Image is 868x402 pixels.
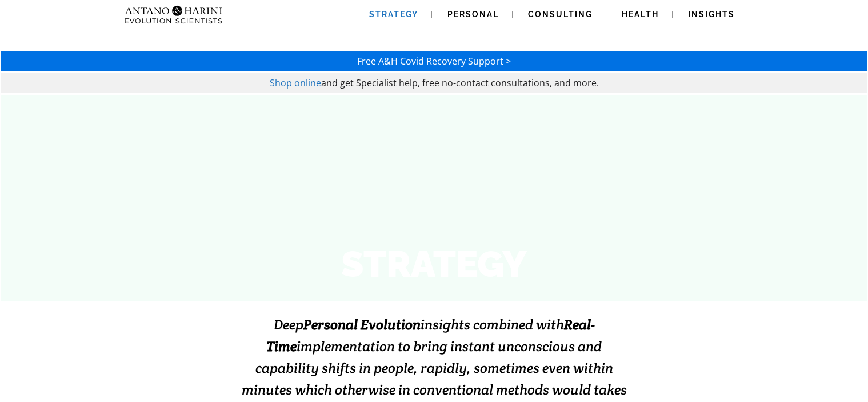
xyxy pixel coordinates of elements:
[303,316,421,333] strong: Personal Evolution
[447,10,499,19] span: Personal
[622,10,659,19] span: Health
[528,10,593,19] span: Consulting
[688,10,735,19] span: Insights
[369,10,418,19] span: Strategy
[357,55,511,67] a: Free A&H Covid Recovery Support >
[321,77,599,89] span: and get Specialist help, free no-contact consultations, and more.
[341,242,527,285] strong: STRATEGY
[270,77,321,89] a: Shop online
